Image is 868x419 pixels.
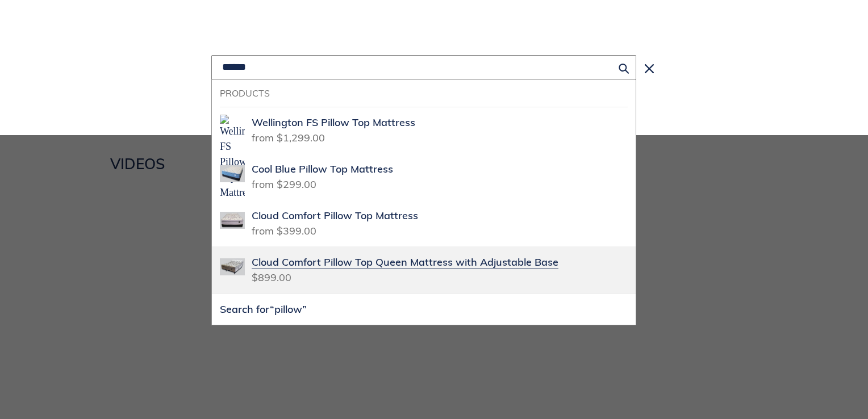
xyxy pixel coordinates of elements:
a: cloud comfort pillow topCloud Comfort Pillow Top Mattressfrom $399.00 [212,200,636,246]
a: cool blue pillow top mattressCool Blue Pillow Top Mattressfrom $299.00 [212,153,636,200]
img: cool blue pillow top mattress [220,161,245,186]
a: Wellington FS Pillow Top MattressWellington FS Pillow Top Mattressfrom $1,299.00 [212,107,636,153]
input: Search [211,55,636,80]
button: Search for“pillow” [212,294,636,325]
a: Cloud Comfort Pillow Top Queen Mattress with Adjustable BaseCloud Comfort Pillow Top Queen Mattre... [212,246,636,293]
span: $899.00 [252,267,291,284]
span: “pillow” [270,303,307,316]
h3: Products [220,88,628,99]
span: Cloud Comfort Pillow Top Queen Mattress with Adjustable Base [252,256,558,269]
span: Wellington FS Pillow Top Mattress [252,116,415,129]
span: Cool Blue Pillow Top Mattress [252,163,393,176]
img: Cloud Comfort Pillow Top Queen Mattress with Adjustable Base [220,254,245,279]
span: from $1,299.00 [252,128,325,144]
span: Cloud Comfort Pillow Top Mattress [252,209,418,223]
span: from $399.00 [252,221,316,237]
img: Wellington FS Pillow Top Mattress [220,115,245,200]
span: from $299.00 [252,174,316,191]
img: cloud comfort pillow top [220,208,245,233]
